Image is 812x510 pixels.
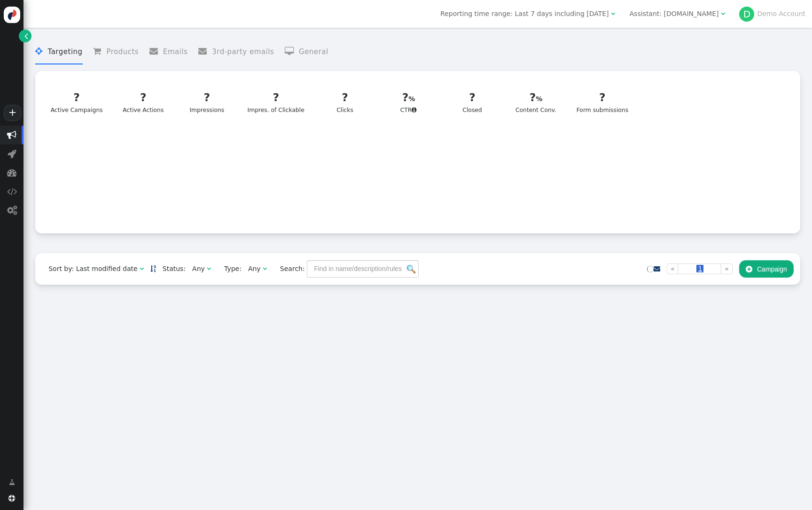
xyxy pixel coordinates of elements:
[316,84,374,120] a: ?Clicks
[51,89,103,115] div: Active Campaigns
[218,264,242,274] span: Type:
[739,260,794,277] button: Campaign
[322,89,368,115] div: Clicks
[570,84,634,120] a: ?Form submissions
[184,89,230,106] div: ?
[7,206,17,215] span: 
[407,265,415,273] img: icon_search.png
[440,10,609,17] span: Reporting time range: Last 7 days including [DATE]
[654,265,660,272] a: 
[8,149,16,159] span: 
[385,89,432,115] div: CTR
[739,10,805,17] a: DDemo Account
[150,265,156,272] span: Sorted in descending order
[385,89,432,106] div: ?
[149,47,163,56] span: 
[35,40,82,64] li: Targeting
[192,264,205,274] div: Any
[577,89,628,115] div: Form submissions
[285,40,328,64] li: General
[248,89,304,115] div: Impres. of Clickable
[114,84,172,120] a: ?Active Actions
[198,47,212,56] span: 
[150,265,156,272] a: 
[7,168,16,177] span: 
[696,265,703,272] span: 1
[178,84,236,120] a: ?Impressions
[654,265,660,272] span: 
[507,84,565,120] a: ?Content Conv.
[207,265,211,272] span: 
[248,89,304,106] div: ?
[721,263,733,274] a: »
[93,47,106,56] span: 
[19,30,31,42] a: 
[156,264,186,274] span: Status:
[4,105,21,121] a: +
[380,84,437,120] a: ?CTR
[273,265,305,272] span: Search:
[248,264,261,274] div: Any
[307,260,419,277] input: Find in name/description/rules
[51,89,103,106] div: ?
[120,89,167,115] div: Active Actions
[184,89,230,115] div: Impressions
[149,40,188,64] li: Emails
[322,89,368,106] div: ?
[577,89,628,106] div: ?
[443,84,501,120] a: ?Closed
[721,10,725,17] span: 
[667,263,679,274] a: «
[412,107,417,113] span: 
[263,265,267,272] span: 
[4,7,20,23] img: logo-icon.svg
[285,47,299,56] span: 
[45,84,109,120] a: ?Active Campaigns
[630,9,719,19] div: Assistant: [DOMAIN_NAME]
[35,47,47,56] span: 
[140,265,144,272] span: 
[513,89,559,106] div: ?
[9,478,15,487] span: 
[746,265,752,273] span: 
[449,89,496,115] div: Closed
[7,187,17,196] span: 
[513,89,559,115] div: Content Conv.
[611,10,615,17] span: 
[2,474,22,491] a: 
[24,31,28,41] span: 
[120,89,167,106] div: ?
[48,264,137,274] div: Sort by: Last modified date
[7,130,16,140] span: 
[8,495,15,502] span: 
[93,40,139,64] li: Products
[198,40,274,64] li: 3rd-party emails
[449,89,496,106] div: ?
[242,84,310,120] a: ?Impres. of Clickable
[739,7,754,22] div: D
